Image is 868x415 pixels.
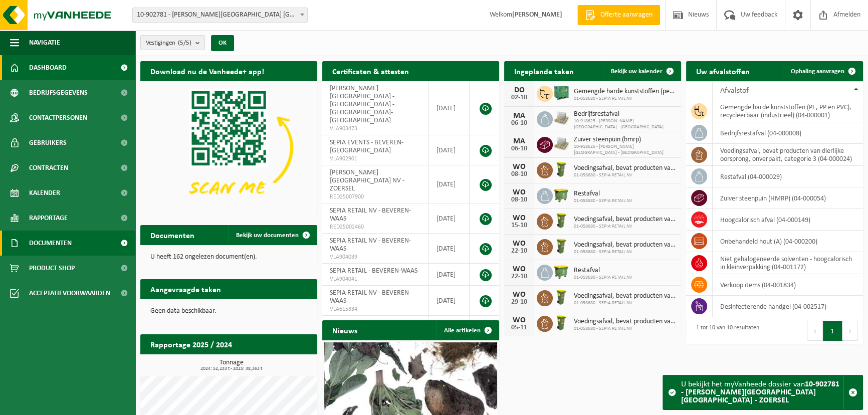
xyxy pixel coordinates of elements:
span: 01-058680 - SEPIA RETAIL NV [574,198,632,204]
div: 05-11 [509,324,529,331]
span: SEPIA RETAIL - BEVEREN-WAAS [330,267,417,275]
button: Vestigingen(5/5) [140,35,205,50]
div: WO [509,163,529,171]
div: 06-10 [509,145,529,152]
count: (5/5) [178,40,191,46]
span: SEPIA RETAIL NV - BEVEREN-WAAS [330,237,411,253]
span: Dashboard [29,55,67,80]
span: SEPIA EVENTS - BEVEREN-[GEOGRAPHIC_DATA] [330,139,403,154]
td: verkoop items (04-001834) [713,274,863,296]
span: Ophaling aanvragen [791,68,844,75]
h2: Uw afvalstoffen [686,61,760,81]
td: bedrijfsrestafval (04-000008) [713,122,863,144]
span: VLA904039 [330,253,421,261]
span: Afvalstof [720,87,749,95]
div: MA [509,112,529,120]
p: Geen data beschikbaar. [150,308,307,315]
img: LP-PA-00000-WDN-11 [553,135,570,152]
span: 10-902781 - STACI BELGIUM NV - ZOERSEL [132,8,308,23]
div: 02-10 [509,94,529,101]
td: niet gehalogeneerde solventen - hoogcalorisch in kleinverpakking (04-001172) [713,252,863,274]
span: 01-058680 - SEPIA RETAIL NV [574,300,676,306]
td: gemengde harde kunststoffen (PE, PP en PVC), recycleerbaar (industrieel) (04-000001) [713,100,863,122]
span: Restafval [574,267,632,275]
h2: Certificaten & attesten [322,61,419,81]
button: 1 [823,321,842,341]
td: voedingsafval, bevat producten van dierlijke oorsprong, onverpakt, categorie 3 (04-000024) [713,144,863,166]
td: restafval (04-000029) [713,166,863,187]
div: WO [509,265,529,273]
strong: 10-902781 - [PERSON_NAME][GEOGRAPHIC_DATA] [GEOGRAPHIC_DATA] - ZOERSEL [681,380,839,404]
span: Zuiver steenpuin (hmrp) [574,136,676,144]
span: SEPIA RETAIL NV - BEVEREN-WAAS [330,207,411,223]
span: Contracten [29,155,68,180]
button: Previous [807,321,823,341]
td: [DATE] [429,135,470,165]
span: Restafval [574,190,632,198]
span: 2024: 52,233 t - 2025: 38,363 t [145,366,317,371]
td: desinfecterende handgel (04-002517) [713,296,863,317]
span: SEPIA RETAIL NV - BEVEREN-WAAS [330,289,411,305]
a: Ophaling aanvragen [783,61,862,81]
button: Next [842,321,858,341]
div: 22-10 [509,248,529,255]
a: Bekijk uw kalender [603,61,680,81]
img: WB-0060-HPE-GN-50 [553,212,570,229]
span: Rapportage [29,205,68,231]
button: OK [211,35,234,51]
span: Navigatie [29,30,60,55]
td: [DATE] [429,81,470,135]
span: RED25002460 [330,223,421,231]
h2: Aangevraagde taken [140,279,231,299]
span: [PERSON_NAME][GEOGRAPHIC_DATA] NV - ZOERSEL [330,169,404,192]
span: Bekijk uw kalender [611,68,663,75]
span: Bekijk uw documenten [236,232,299,239]
span: 01-058680 - SEPIA RETAIL NV [574,172,676,178]
span: Gebruikers [29,130,67,155]
a: Offerte aanvragen [577,5,660,25]
div: 1 tot 10 van 10 resultaten [691,320,759,342]
span: Voedingsafval, bevat producten van dierlijke oorsprong, onverpakt, categorie 3 [574,292,676,300]
td: [DATE] [429,286,470,316]
h3: Tonnage [145,359,317,371]
span: Voedingsafval, bevat producten van dierlijke oorsprong, onverpakt, categorie 3 [574,216,676,224]
span: Voedingsafval, bevat producten van dierlijke oorsprong, onverpakt, categorie 3 [574,318,676,326]
span: Product Shop [29,256,75,281]
div: DO [509,86,529,94]
span: Documenten [29,231,72,256]
img: WB-1100-HPE-GN-50 [553,263,570,280]
p: U heeft 162 ongelezen document(en). [150,254,307,261]
a: Bekijk rapportage [243,354,316,374]
img: LP-PA-00000-WDN-11 [553,110,570,127]
div: 15-10 [509,222,529,229]
div: U bekijkt het myVanheede dossier van [681,375,843,409]
span: Bedrijfsgegevens [29,80,88,105]
div: WO [509,240,529,248]
span: VLA903473 [330,125,421,133]
span: Vestigingen [146,36,191,51]
div: WO [509,214,529,222]
img: WB-0060-HPE-GN-50 [553,289,570,306]
span: Voedingsafval, bevat producten van dierlijke oorsprong, onverpakt, categorie 3 [574,241,676,249]
span: Voedingsafval, bevat producten van dierlijke oorsprong, onverpakt, categorie 3 [574,164,676,172]
td: zuiver steenpuin (HMRP) (04-000054) [713,187,863,209]
h2: Download nu de Vanheede+ app! [140,61,274,81]
span: Gemengde harde kunststoffen (pe, pp en pvc), recycleerbaar (industrieel) [574,88,676,96]
span: 10-918625 - [PERSON_NAME][GEOGRAPHIC_DATA] - [GEOGRAPHIC_DATA] [574,144,676,156]
span: Offerte aanvragen [598,10,655,20]
div: 22-10 [509,273,529,280]
td: [DATE] [429,264,470,286]
div: WO [509,188,529,196]
div: 08-10 [509,196,529,203]
span: VLA902901 [330,155,421,163]
span: Kalender [29,180,60,205]
img: Download de VHEPlus App [140,81,317,214]
span: 10-918625 - [PERSON_NAME][GEOGRAPHIC_DATA] - [GEOGRAPHIC_DATA] [574,118,676,130]
h2: Documenten [140,225,204,245]
div: 08-10 [509,171,529,178]
span: VLA904041 [330,275,421,283]
td: [DATE] [429,165,470,203]
span: 01-058680 - SEPIA RETAIL NV [574,224,676,230]
h2: Rapportage 2025 / 2024 [140,334,242,354]
img: WB-0060-HPE-GN-50 [553,161,570,178]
